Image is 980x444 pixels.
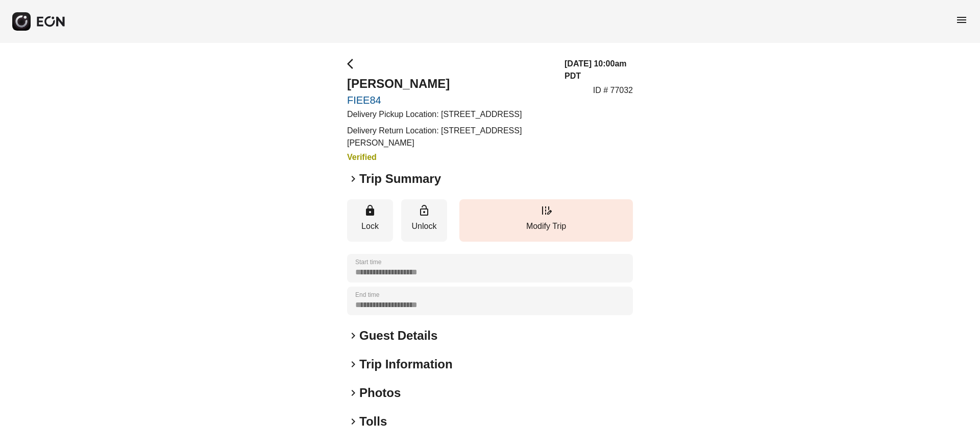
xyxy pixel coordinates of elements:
[418,204,430,217] span: lock_open
[359,385,401,401] h2: Photos
[565,58,633,82] h3: [DATE] 10:00am PDT
[401,199,447,242] button: Unlock
[540,204,552,217] span: edit_road
[364,204,376,217] span: lock
[347,199,393,242] button: Lock
[347,415,359,428] span: keyboard_arrow_right
[352,220,388,232] p: Lock
[955,14,968,26] span: menu
[464,220,628,232] p: Modify Trip
[347,330,359,342] span: keyboard_arrow_right
[406,220,442,232] p: Unlock
[347,151,552,163] h3: Verified
[347,358,359,370] span: keyboard_arrow_right
[347,76,552,92] h2: [PERSON_NAME]
[359,413,387,430] h2: Tolls
[347,94,552,106] a: FIEE84
[359,356,453,372] h2: Trip Information
[347,108,552,121] p: Delivery Pickup Location: [STREET_ADDRESS]
[347,173,359,185] span: keyboard_arrow_right
[347,58,359,70] span: arrow_back_ios
[459,199,633,242] button: Modify Trip
[347,387,359,399] span: keyboard_arrow_right
[593,84,633,97] p: ID # 77032
[359,171,441,187] h2: Trip Summary
[359,328,437,344] h2: Guest Details
[347,125,552,149] p: Delivery Return Location: [STREET_ADDRESS][PERSON_NAME]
